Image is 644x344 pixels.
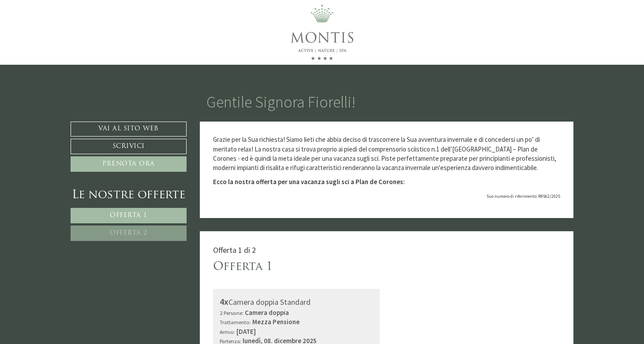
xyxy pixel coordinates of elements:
span: Offerta 1 [110,212,147,219]
span: Suo numero di riferimento: R9562/2025 [487,193,560,199]
div: Camera doppia Standard [220,296,374,308]
p: Grazie per la Sua richiesta! Siamo lieti che abbia deciso di trascorrere la Sua avventura inverna... [213,135,561,173]
h1: Gentile Signora Fiorelli! [206,93,356,111]
b: Mezza Pensione [252,318,300,326]
span: Offerta 2 [110,230,147,237]
div: Offerta 1 [213,259,273,275]
small: Trattamento: [220,318,251,326]
a: Scrivici [71,139,187,154]
div: Le nostre offerte [71,187,187,203]
b: Camera doppia [245,308,289,317]
strong: Ecco la nostra offerta per una vacanza sugli sci a Plan de Corones: [213,178,405,186]
small: Arrivo: [220,328,235,335]
small: 2 Persone: [220,309,243,316]
b: 4x [220,296,228,307]
span: Offerta 1 di 2 [213,245,256,255]
a: Prenota ora [71,156,187,172]
a: Vai al sito web [71,122,187,137]
b: [DATE] [236,327,256,336]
